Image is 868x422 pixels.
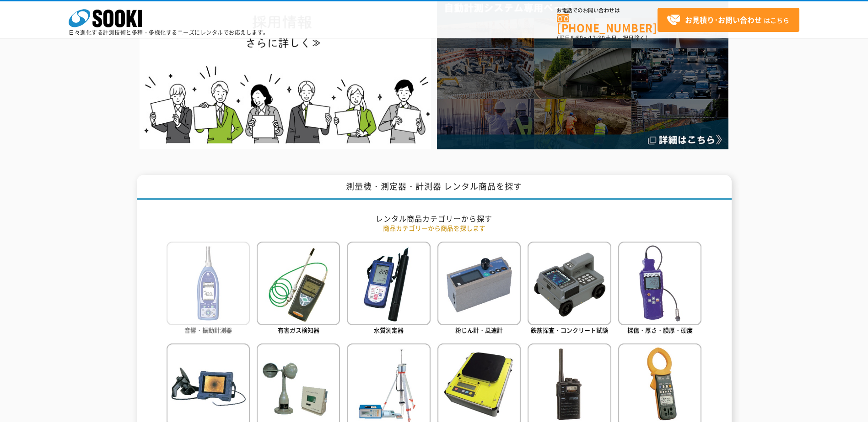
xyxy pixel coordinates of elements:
[347,242,430,325] img: 水質測定器
[627,326,693,334] span: 探傷・厚さ・膜厚・硬度
[69,30,269,35] p: 日々進化する計測技術と多種・多様化するニーズにレンタルでお応えします。
[455,326,503,334] span: 粉じん計・風速計
[437,242,521,325] img: 粉じん計・風速計
[528,242,611,336] a: 鉄筋探査・コンクリート試験
[571,34,583,42] span: 8:50
[589,34,605,42] span: 17:30
[437,242,521,336] a: 粉じん計・風速計
[167,242,250,325] img: 音響・振動計測器
[257,242,340,325] img: 有害ガス検知器
[374,326,404,334] span: 水質測定器
[685,14,762,25] strong: お見積り･お問い合わせ
[278,326,319,334] span: 有害ガス検知器
[257,242,340,336] a: 有害ガス検知器
[137,175,732,200] h1: 測量機・測定器・計測器 レンタル商品を探す
[528,242,611,325] img: 鉄筋探査・コンクリート試験
[347,242,430,336] a: 水質測定器
[667,13,789,27] span: はこちら
[167,223,702,233] p: 商品カテゴリーから商品を探します
[658,8,799,32] a: お見積り･お問い合わせはこちら
[167,242,250,336] a: 音響・振動計測器
[557,14,658,33] a: [PHONE_NUMBER]
[618,242,701,325] img: 探傷・厚さ・膜厚・硬度
[184,326,232,334] span: 音響・振動計測器
[531,326,608,334] span: 鉄筋探査・コンクリート試験
[557,34,647,42] span: (平日 ～ 土日、祝日除く)
[618,242,701,336] a: 探傷・厚さ・膜厚・硬度
[167,214,702,223] h2: レンタル商品カテゴリーから探す
[557,8,658,13] span: お電話でのお問い合わせは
